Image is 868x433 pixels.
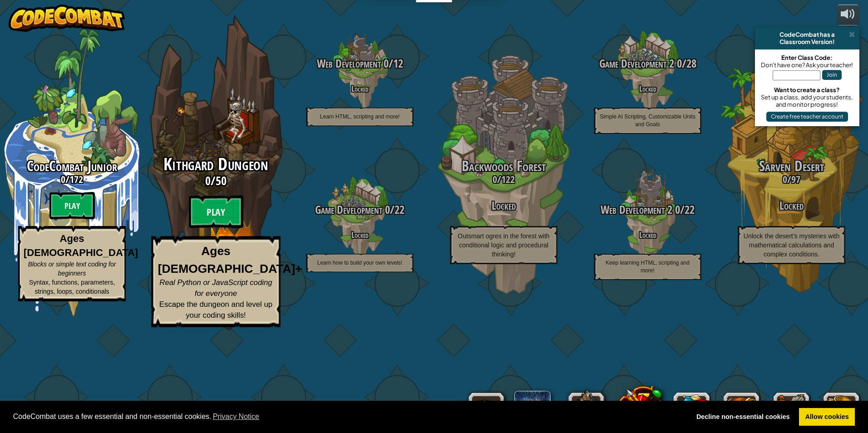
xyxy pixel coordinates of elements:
a: learn more about cookies [212,410,261,423]
span: Real Python or JavaScript coding for everyone [159,278,272,298]
strong: Ages [DEMOGRAPHIC_DATA] [24,233,138,258]
div: Classroom Version! [759,38,856,45]
btn: Play [49,192,95,219]
span: 0 [783,172,787,186]
h3: Locked [720,200,863,212]
div: Want to create a class? [759,86,855,93]
img: CodeCombat - Learn how to code by playing a game [9,5,125,32]
span: Web Development [317,56,381,71]
span: CodeCombat uses a few essential and non-essential cookies. [13,410,683,423]
h3: / [129,174,302,187]
span: Keep learning HTML, scripting and more! [606,260,690,274]
strong: Ages [DEMOGRAPHIC_DATA]+ [158,245,302,276]
button: Join [822,70,842,80]
a: deny cookies [690,408,796,426]
span: Outsmart ogres in the forest with conditional logic and procedural thinking! [458,232,549,258]
span: 50 [216,172,227,189]
h3: / [576,58,720,70]
span: 0 [674,56,682,71]
div: Enter Class Code: [759,54,855,61]
div: Don't have one? Ask your teacher! [759,61,855,69]
span: 0 [381,56,389,71]
span: Simple AI Scripting, Customizable Units and Goals [600,113,695,128]
span: Learn how to build your own levels! [317,260,402,266]
div: Set up a class, add your students, and monitor progress! [759,93,855,108]
span: 0 [382,202,390,217]
span: Game Development [315,202,382,217]
span: 22 [685,202,695,217]
span: Sarven Desert [759,156,824,176]
span: 0 [205,172,211,189]
span: 97 [791,172,800,186]
span: 172 [69,172,83,186]
h4: Locked [288,231,432,239]
span: 122 [501,172,515,186]
span: Syntax, functions, parameters, strings, loops, conditionals [29,279,115,295]
span: 0 [493,172,497,186]
span: Escape the dungeon and level up your coding skills! [159,300,272,320]
span: Game Development 2 [599,56,674,71]
h4: Locked [288,84,432,93]
a: allow cookies [799,408,855,426]
h3: / [288,58,432,70]
span: 28 [686,56,696,71]
h4: Locked [576,231,720,239]
span: CodeCombat Junior [27,156,117,176]
div: CodeCombat has a [759,31,856,38]
h3: / [288,204,432,216]
span: Blocks or simple text coding for beginners [28,261,116,277]
span: Backwoods Forest [462,156,546,176]
span: 22 [395,202,404,217]
span: Web Development 2 [601,202,672,217]
h3: / [576,204,720,216]
btn: Play [189,196,243,228]
button: Adjust volume [837,5,859,26]
span: Learn HTML, scripting and more! [320,113,399,120]
button: Create free teacher account [766,112,848,122]
span: 12 [393,56,403,71]
h4: Locked [576,84,720,93]
span: Kithgard Dungeon [163,153,268,176]
h3: Locked [432,200,576,212]
span: 0 [672,202,680,217]
span: 0 [61,172,65,186]
span: Unlock the desert’s mysteries with mathematical calculations and complex conditions. [744,232,839,258]
h3: / [720,174,863,185]
h3: / [432,174,576,185]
